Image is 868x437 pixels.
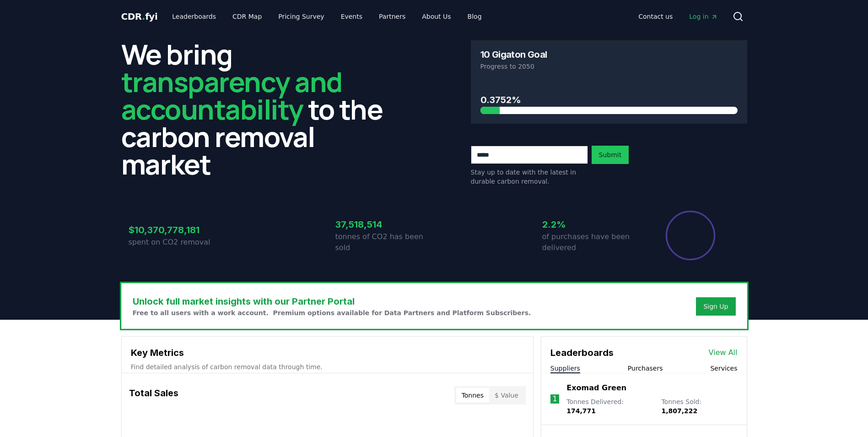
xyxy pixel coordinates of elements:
button: Suppliers [550,364,580,373]
button: $ Value [489,388,524,403]
a: Leaderboards [165,8,223,25]
a: Partners [372,8,413,25]
a: CDR Map [225,8,269,25]
div: Percentage of sales delivered [665,210,716,261]
h3: 10 Gigaton Goal [480,50,547,59]
nav: Main [631,8,725,25]
span: transparency and accountability [121,63,342,128]
p: Free to all users with a work account. Premium options available for Data Partners and Platform S... [133,308,531,317]
a: Blog [460,8,489,25]
a: Pricing Survey [271,8,331,25]
p: Tonnes Delivered : [566,397,652,415]
button: Services [710,364,737,373]
p: 1 [552,393,557,404]
h3: Leaderboards [550,346,614,360]
h3: 2.2% [542,218,641,231]
span: Log in [689,12,717,21]
a: Events [334,8,370,25]
p: tonnes of CO2 has been sold [335,231,434,253]
p: Find detailed analysis of carbon removal data through time. [131,362,524,371]
button: Sign Up [696,297,735,316]
a: View All [709,347,738,358]
h3: $10,370,778,181 [129,223,227,237]
span: CDR fyi [121,11,158,22]
button: Tonnes [456,388,489,403]
span: 1,807,222 [661,407,697,415]
a: Contact us [631,8,680,25]
a: Exomad Green [566,382,626,393]
span: . [142,11,145,22]
h3: Total Sales [129,386,178,404]
a: CDR.fyi [121,10,158,23]
h2: We bring to the carbon removal market [121,40,398,178]
button: Purchasers [628,364,663,373]
h3: Key Metrics [131,346,524,360]
a: About Us [415,8,458,25]
p: Progress to 2050 [480,62,738,71]
h3: 0.3752% [480,93,738,107]
p: Tonnes Sold : [661,397,737,415]
h3: Unlock full market insights with our Partner Portal [133,295,531,308]
p: Stay up to date with the latest in durable carbon removal. [471,168,588,186]
nav: Main [165,8,489,25]
a: Sign Up [703,302,728,311]
p: of purchases have been delivered [542,231,641,253]
span: 174,771 [566,407,596,415]
button: Submit [592,146,629,164]
a: Log in [682,8,725,25]
p: spent on CO2 removal [129,237,227,248]
h3: 37,518,514 [335,218,434,231]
